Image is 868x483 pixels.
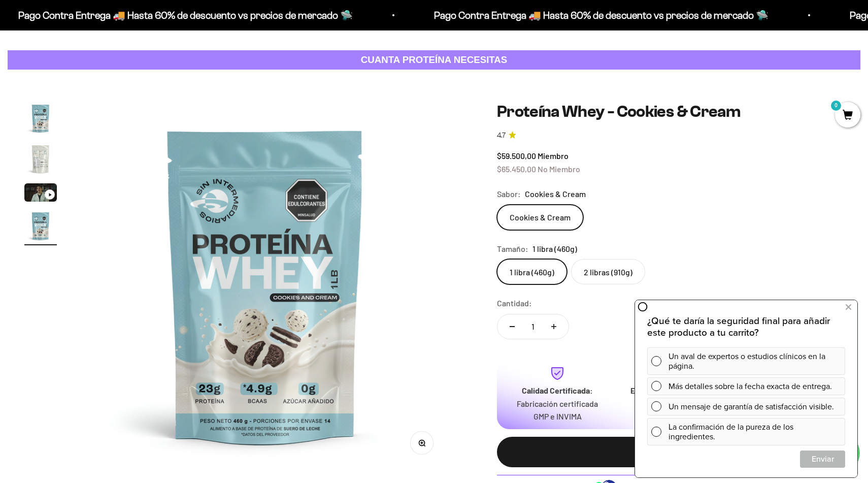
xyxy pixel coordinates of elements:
[497,437,844,467] button: Añadir al carrito
[24,102,57,138] button: Ir al artículo 1
[82,102,449,469] img: Proteína Whey - Cookies & Cream
[497,242,528,255] legend: Tamaño:
[538,151,569,160] span: Miembro
[497,102,844,121] h1: Proteína Whey - Cookies & Cream
[497,164,536,174] span: $65.450,00
[509,397,606,423] p: Fabricación certificada GMP e INVIMA
[539,314,569,339] button: Aumentar cantidad
[497,130,506,141] span: 4.7
[24,210,57,245] button: Ir al artículo 4
[24,143,57,175] img: Proteína Whey - Cookies & Cream
[8,50,860,70] a: CUANTA PROTEÍNA NECESITAS
[525,187,586,201] span: Cookies & Cream
[538,164,580,174] span: No Miembro
[830,100,842,112] mark: 0
[532,242,577,255] span: 1 libra (460g)
[517,445,823,459] div: Añadir al carrito
[630,385,710,395] strong: Eficacia Comprobada:
[24,102,57,135] img: Proteína Whey - Cookies & Cream
[497,314,527,339] button: Reducir cantidad
[497,187,521,201] legend: Sabor:
[635,299,857,477] iframe: zigpoll-iframe
[835,110,860,121] a: 0
[24,143,57,178] button: Ir al artículo 2
[24,183,57,205] button: Ir al artículo 3
[497,151,536,160] span: $59.500,00
[497,297,532,310] label: Cantidad:
[361,54,508,65] strong: CUANTA PROTEÍNA NECESITAS
[8,7,343,23] p: Pago Contra Entrega 🚚 Hasta 60% de descuento vs precios de mercado 🛸
[622,397,718,423] p: Dosis clínicas para resultados máximos
[522,385,593,395] strong: Calidad Certificada:
[497,130,844,141] a: 4.74.7 de 5.0 estrellas
[24,210,57,242] img: Proteína Whey - Cookies & Cream
[424,7,758,23] p: Pago Contra Entrega 🚚 Hasta 60% de descuento vs precios de mercado 🛸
